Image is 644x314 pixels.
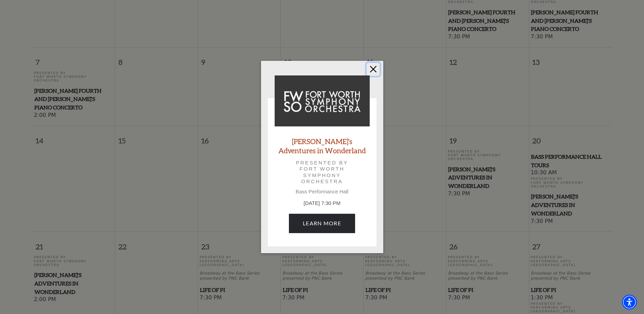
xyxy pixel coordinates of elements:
p: Presented by Fort Worth Symphony Orchestra [284,160,360,185]
a: September 20, 7:30 PM Learn More [289,214,355,233]
p: Bass Performance Hall [275,189,370,195]
button: Close [367,63,380,76]
p: [DATE] 7:30 PM [275,199,370,207]
img: Alice's Adventures in Wonderland [275,75,370,126]
a: [PERSON_NAME]'s Adventures in Wonderland [275,137,370,155]
div: Accessibility Menu [622,295,637,310]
